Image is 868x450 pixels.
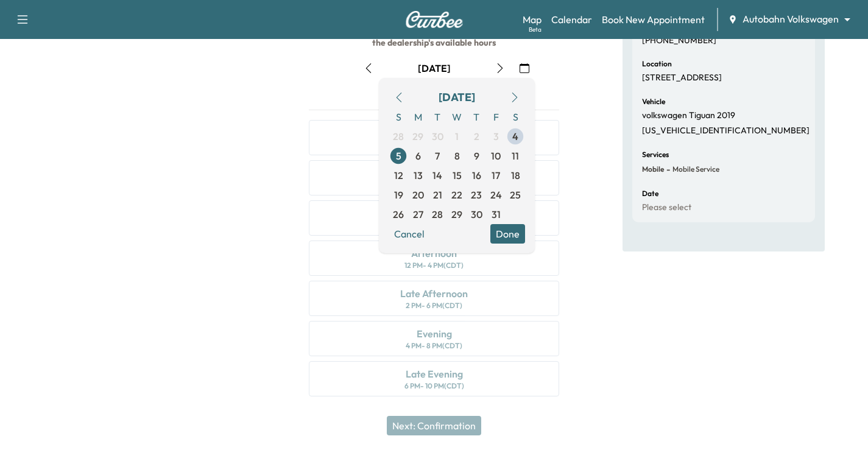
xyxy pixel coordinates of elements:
[490,224,525,244] button: Done
[493,129,499,144] span: 3
[451,188,462,202] span: 22
[642,98,665,105] h6: Vehicle
[523,12,542,27] a: MapBeta
[372,25,568,48] b: appointments will always fall within the dealership's available hours
[471,207,482,222] span: 30
[551,12,592,27] a: Calendar
[474,129,479,144] span: 2
[394,168,403,183] span: 12
[510,188,521,202] span: 25
[492,168,500,183] span: 17
[413,207,423,222] span: 27
[529,25,542,34] div: Beta
[418,62,451,75] div: [DATE]
[454,149,460,163] span: 8
[642,190,658,197] h6: Date
[491,149,501,163] span: 10
[432,168,442,183] span: 14
[471,188,482,202] span: 23
[511,168,520,183] span: 18
[642,151,669,158] h6: Services
[432,207,443,222] span: 28
[394,188,403,202] span: 19
[474,149,479,163] span: 9
[492,207,501,222] span: 31
[414,168,423,183] span: 13
[415,149,421,163] span: 6
[389,107,408,127] span: S
[451,207,462,222] span: 29
[642,72,722,83] p: [STREET_ADDRESS]
[743,12,839,26] span: Autobahn Volkswagen
[506,107,525,127] span: S
[602,12,705,27] a: Book New Appointment
[486,107,506,127] span: F
[642,164,664,174] span: Mobile
[389,224,430,244] button: Cancel
[435,149,440,163] span: 7
[447,107,467,127] span: W
[642,60,672,68] h6: Location
[670,164,719,174] span: Mobile Service
[455,129,459,144] span: 1
[393,129,404,144] span: 28
[467,107,486,127] span: T
[408,107,428,127] span: M
[512,129,518,144] span: 4
[396,149,401,163] span: 5
[433,188,442,202] span: 21
[439,89,475,106] div: [DATE]
[642,35,716,46] p: [PHONE_NUMBER]
[405,11,464,28] img: Curbee Logo
[642,110,735,121] p: volkswagen Tiguan 2019
[432,129,443,144] span: 30
[428,107,447,127] span: T
[453,168,462,183] span: 15
[412,129,423,144] span: 29
[642,125,810,136] p: [US_VEHICLE_IDENTIFICATION_NUMBER]
[490,188,502,202] span: 24
[412,188,424,202] span: 20
[472,168,481,183] span: 16
[512,149,519,163] span: 11
[642,202,691,213] p: Please select
[393,207,404,222] span: 26
[664,163,670,175] span: -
